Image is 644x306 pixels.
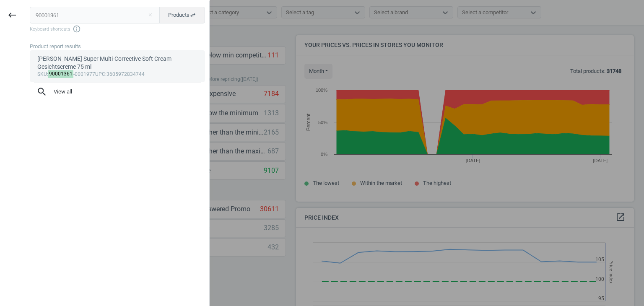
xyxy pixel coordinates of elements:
span: Keyboard shortcuts [30,25,205,33]
div: : -0001977 :3605972834744 [37,71,198,78]
button: Close [144,11,156,19]
span: sku [37,71,47,77]
div: Product report results [30,43,209,50]
i: search [36,86,47,97]
mark: 90001361 [48,70,74,78]
i: keyboard_backspace [7,10,17,20]
button: Productsswap_horiz [159,7,205,23]
span: upc [95,71,105,77]
button: keyboard_backspace [3,5,22,25]
span: View all [36,86,198,97]
input: Enter the SKU or product name [30,7,160,23]
i: info_outline [73,25,81,33]
div: [PERSON_NAME] Super Multi-Corrective Soft Cream Gesichtscreme 75 ml [37,55,198,71]
i: swap_horiz [190,12,196,18]
span: Products [168,11,196,19]
button: searchView all [30,83,205,101]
